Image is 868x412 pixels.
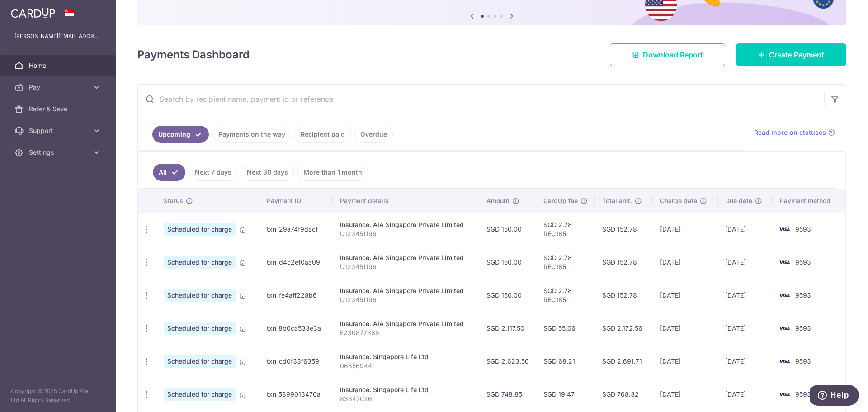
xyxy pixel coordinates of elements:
[795,225,811,233] span: 9593
[259,378,333,411] td: txn_5899013470a
[718,246,773,279] td: [DATE]
[718,279,773,312] td: [DATE]
[259,246,333,279] td: txn_d4c2ef0aa09
[164,355,236,368] span: Scheduled for charge
[595,213,653,246] td: SGD 152.78
[479,213,536,246] td: SGD 150.00
[479,345,536,378] td: SGD 2,623.50
[595,312,653,345] td: SGD 2,172.56
[810,385,859,407] iframe: Opens a widget where you can find more information
[775,323,793,334] img: Bank Card
[653,279,718,312] td: [DATE]
[189,164,237,181] a: Next 7 days
[340,295,472,304] p: U123451196
[595,246,653,279] td: SGD 152.78
[595,345,653,378] td: SGD 2,691.71
[486,196,509,205] span: Amount
[660,196,697,205] span: Charge date
[775,290,793,301] img: Bank Card
[340,361,472,370] p: 06856944
[775,257,793,268] img: Bank Card
[718,345,773,378] td: [DATE]
[295,126,351,143] a: Recipient paid
[333,189,479,213] th: Payment details
[775,389,793,400] img: Bank Card
[795,258,811,266] span: 9593
[536,378,595,411] td: SGD 19.47
[164,223,236,236] span: Scheduled for charge
[536,279,595,312] td: SGD 2.78 REC185
[259,213,333,246] td: txn_29a74f9dacf
[536,312,595,345] td: SGD 55.06
[153,164,185,181] a: All
[595,279,653,312] td: SGD 152.78
[138,85,824,114] input: Search by recipient name, payment id or reference
[773,189,845,213] th: Payment method
[479,246,536,279] td: SGD 150.00
[29,104,89,114] span: Refer & Save
[754,128,835,137] a: Read more on statuses
[795,357,811,365] span: 9593
[795,324,811,332] span: 9593
[479,312,536,345] td: SGD 2,117.50
[340,286,472,295] div: Insurance. AIA Singapore Private Limited
[340,328,472,337] p: E230877388
[653,345,718,378] td: [DATE]
[795,291,811,299] span: 9593
[340,262,472,271] p: U123451196
[259,312,333,345] td: txn_8b0ca533e3a
[164,196,183,205] span: Status
[340,394,472,403] p: 83347026
[152,126,209,143] a: Upcoming
[479,279,536,312] td: SGD 150.00
[11,7,55,18] img: CardUp
[479,378,536,411] td: SGD 748.85
[595,378,653,411] td: SGD 768.32
[718,213,773,246] td: [DATE]
[297,164,368,181] a: More than 1 month
[543,196,578,205] span: CardUp fee
[653,246,718,279] td: [DATE]
[212,126,291,143] a: Payments on the way
[259,279,333,312] td: txn_fe4aff228b6
[610,43,725,66] a: Download Report
[137,47,250,63] h4: Payments Dashboard
[259,345,333,378] td: txn_cd0f33f6359
[354,126,393,143] a: Overdue
[340,220,472,229] div: Insurance. AIA Singapore Private Limited
[536,345,595,378] td: SGD 68.21
[653,378,718,411] td: [DATE]
[795,390,811,398] span: 9593
[718,312,773,345] td: [DATE]
[602,196,632,205] span: Total amt.
[164,388,236,401] span: Scheduled for charge
[769,49,824,60] span: Create Payment
[736,43,846,66] a: Create Payment
[29,148,89,157] span: Settings
[718,378,773,411] td: [DATE]
[653,213,718,246] td: [DATE]
[340,229,472,238] p: U123451196
[754,128,826,137] span: Read more on statuses
[29,126,89,135] span: Support
[29,83,89,92] span: Pay
[259,189,333,213] th: Payment ID
[643,49,703,60] span: Download Report
[14,32,101,41] p: [PERSON_NAME][EMAIL_ADDRESS][DOMAIN_NAME]
[340,253,472,262] div: Insurance. AIA Singapore Private Limited
[340,385,472,394] div: Insurance. Singapore Life Ltd
[164,322,236,335] span: Scheduled for charge
[164,289,236,302] span: Scheduled for charge
[340,352,472,361] div: Insurance. Singapore Life Ltd
[536,246,595,279] td: SGD 2.78 REC185
[164,256,236,269] span: Scheduled for charge
[340,319,472,328] div: Insurance. AIA Singapore Private Limited
[775,356,793,367] img: Bank Card
[241,164,294,181] a: Next 30 days
[653,312,718,345] td: [DATE]
[775,224,793,235] img: Bank Card
[725,196,752,205] span: Due date
[536,213,595,246] td: SGD 2.78 REC185
[29,61,89,70] span: Home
